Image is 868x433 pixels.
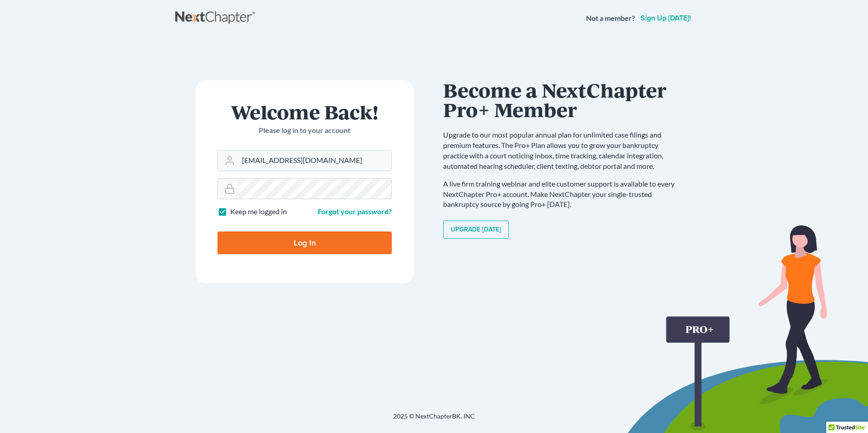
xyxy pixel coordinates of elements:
[217,102,392,122] h1: Welcome Back!
[443,179,684,210] p: A live firm training webinar and elite customer support is available to every NextChapter Pro+ ac...
[586,13,635,24] strong: Not a member?
[443,221,509,239] a: Upgrade [DATE]
[443,130,684,171] p: Upgrade to our most popular annual plan for unlimited case filings and premium features. The Pro+...
[238,151,391,171] input: Email Address
[443,80,684,119] h1: Become a NextChapter Pro+ Member
[318,207,392,216] a: Forgot your password?
[639,15,693,22] a: Sign up [DATE]!
[175,412,693,428] div: 2025 © NextChapterBK, INC
[230,207,287,217] label: Keep me logged in
[217,231,392,254] input: Log In
[217,125,392,136] p: Please log in to your account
